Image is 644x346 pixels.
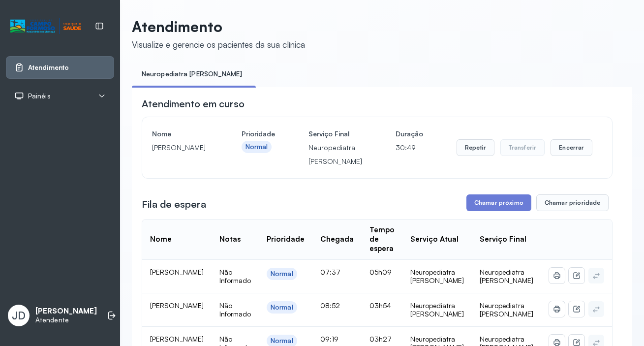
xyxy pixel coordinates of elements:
span: 03h54 [369,301,391,310]
div: Chegada [320,235,354,244]
div: Tempo de espera [369,225,395,253]
button: Transferir [500,139,545,156]
p: Atendimento [132,18,305,35]
h4: Duração [396,127,423,141]
img: Logotipo do estabelecimento [10,18,81,34]
span: [PERSON_NAME] [150,335,204,343]
div: Serviço Final [480,235,526,244]
button: Encerrar [551,139,592,156]
div: Nome [150,235,172,244]
button: Repetir [457,139,494,156]
p: [PERSON_NAME] [152,141,208,155]
span: 05h09 [369,268,392,276]
h4: Serviço Final [308,127,362,141]
h3: Atendimento em curso [142,97,245,111]
div: Normal [271,270,293,278]
span: 09:19 [320,335,338,343]
span: [PERSON_NAME] [150,301,204,310]
span: Neuropediatra [PERSON_NAME] [480,301,533,318]
div: Notas [219,235,241,244]
div: Normal [245,143,268,151]
p: 30:49 [396,141,423,155]
span: Não Informado [219,301,251,318]
span: [PERSON_NAME] [150,268,204,276]
span: Não Informado [219,268,251,285]
p: [PERSON_NAME] [35,307,97,316]
div: Normal [271,303,293,312]
span: 03h27 [369,335,392,343]
span: Atendimento [28,63,69,72]
div: Neuropediatra [PERSON_NAME] [410,301,464,318]
h3: Fila de espera [142,197,206,211]
span: Painéis [28,92,51,100]
h4: Nome [152,127,208,141]
span: 08:52 [320,301,340,310]
div: Normal [271,337,293,345]
span: Neuropediatra [PERSON_NAME] [480,268,533,285]
a: Atendimento [14,63,106,72]
div: Prioridade [267,235,305,244]
p: Neuropediatra [PERSON_NAME] [308,141,362,168]
p: Atendente [35,316,97,324]
button: Chamar próximo [466,194,531,211]
div: Serviço Atual [410,235,459,244]
a: Neuropediatra [PERSON_NAME] [132,66,252,82]
div: Neuropediatra [PERSON_NAME] [410,268,464,285]
span: 07:37 [320,268,340,276]
button: Chamar prioridade [536,194,609,211]
h4: Prioridade [242,127,275,141]
div: Visualize e gerencie os pacientes da sua clínica [132,39,305,50]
